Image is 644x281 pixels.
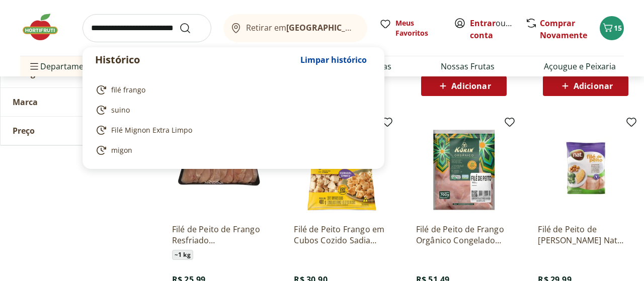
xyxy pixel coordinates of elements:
span: ~ 1 kg [172,250,193,260]
span: Adicionar [451,82,491,90]
button: Preço [1,117,151,145]
a: Comprar Novamente [540,18,587,41]
a: filé frango [95,84,368,96]
button: Carrinho [600,16,624,40]
span: Preço [13,126,35,136]
span: Departamentos [28,54,101,78]
span: Meus Favoritos [395,18,442,38]
span: Retirar em [246,23,357,32]
a: Filé Mignon Extra Limpo [95,124,368,136]
button: Submit Search [179,22,203,34]
button: Retirar em[GEOGRAPHIC_DATA]/[GEOGRAPHIC_DATA] [223,14,367,42]
span: filé frango [111,85,145,95]
button: Marca [1,88,151,116]
p: Histórico [95,53,295,67]
span: suino [111,105,130,115]
a: suino [95,104,368,116]
button: Limpar histórico [295,48,372,72]
a: migon [95,144,368,156]
img: Hortifruti [20,12,70,42]
a: Entrar [470,18,496,29]
img: Filé de Peito de Frango Congelado Nat 1Kg [538,120,633,216]
input: search [83,14,211,42]
span: Categoria [13,68,51,78]
span: Filé Mignon Extra Limpo [111,125,192,135]
span: Limpar histórico [300,56,367,64]
button: Adicionar [421,76,507,96]
span: Adicionar [574,82,613,90]
a: Filé de Peito de [PERSON_NAME] Nat 1Kg [538,224,633,246]
a: Filé de Peito Frango em Cubos Cozido Sadia 400g [294,224,389,246]
a: Filé de Peito de Frango Resfriado [GEOGRAPHIC_DATA] [172,224,268,246]
button: Adicionar [543,76,628,96]
a: Filé de Peito de Frango Orgânico Congelado Korin 700g [416,224,512,246]
img: Filé de Peito de Frango Orgânico Congelado Korin 700g [416,120,512,216]
a: Nossas Frutas [441,60,495,72]
button: Menu [28,54,40,78]
span: 15 [614,23,622,33]
b: [GEOGRAPHIC_DATA]/[GEOGRAPHIC_DATA] [286,22,456,33]
a: Meus Favoritos [379,18,442,38]
span: Marca [13,97,38,107]
a: Criar conta [470,18,525,41]
span: ou [470,17,515,41]
a: Açougue e Peixaria [544,60,616,72]
span: migon [111,145,132,155]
